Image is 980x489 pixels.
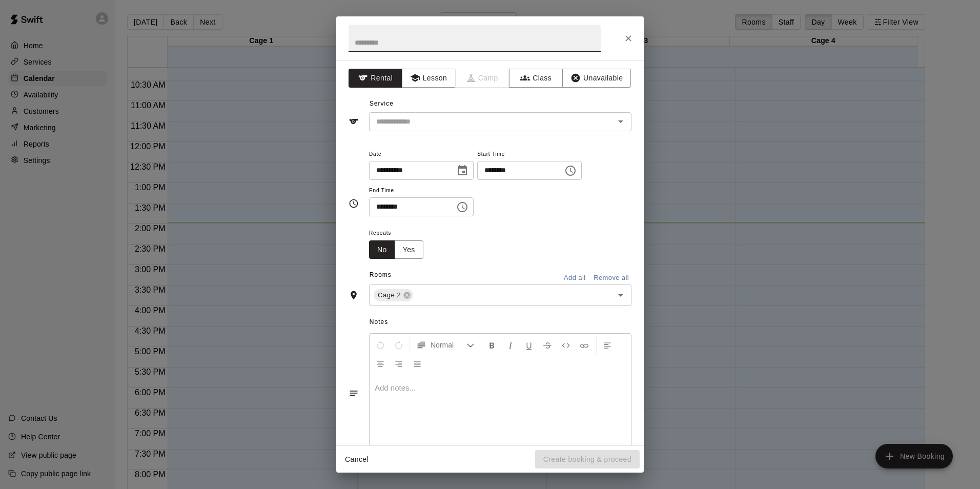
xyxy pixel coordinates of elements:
span: Camps can only be created in the Services page [456,69,509,88]
div: Cage 2 [374,289,413,301]
button: Rental [349,69,402,88]
button: Justify Align [409,354,426,373]
button: Yes [395,240,423,259]
button: Choose date, selected date is Aug 19, 2025 [452,160,473,181]
button: Insert Link [576,336,593,354]
button: Cancel [340,450,373,469]
span: Rooms [370,271,392,278]
button: Open [614,114,628,129]
button: No [369,240,395,259]
span: Notes [370,314,631,331]
button: Format Strikethrough [539,336,556,354]
button: Formatting Options [412,336,479,354]
span: End Time [369,184,474,198]
button: Insert Code [557,336,575,354]
button: Remove all [591,270,631,286]
button: Left Align [599,336,616,354]
span: Date [369,148,474,161]
span: Start Time [477,148,582,161]
button: Format Underline [520,336,538,354]
button: Redo [390,336,407,354]
div: outlined button group [369,240,423,259]
svg: Rooms [349,290,359,300]
button: Unavailable [562,69,631,88]
span: Repeats [369,227,432,240]
button: Right Align [390,354,407,373]
button: Choose time, selected time is 3:30 PM [452,197,473,217]
button: Format Italics [502,336,519,354]
button: Open [614,288,628,302]
button: Lesson [402,69,456,88]
button: Center Align [372,354,389,373]
button: Undo [372,336,389,354]
button: Choose time, selected time is 3:00 PM [560,160,581,181]
svg: Timing [349,198,359,209]
span: Service [370,100,394,107]
button: Class [509,69,563,88]
span: Normal [431,340,466,350]
svg: Service [349,116,359,127]
span: Cage 2 [374,290,405,300]
button: Format Bold [483,336,501,354]
button: Add all [558,270,591,286]
svg: Notes [349,388,359,398]
button: Close [619,29,638,48]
